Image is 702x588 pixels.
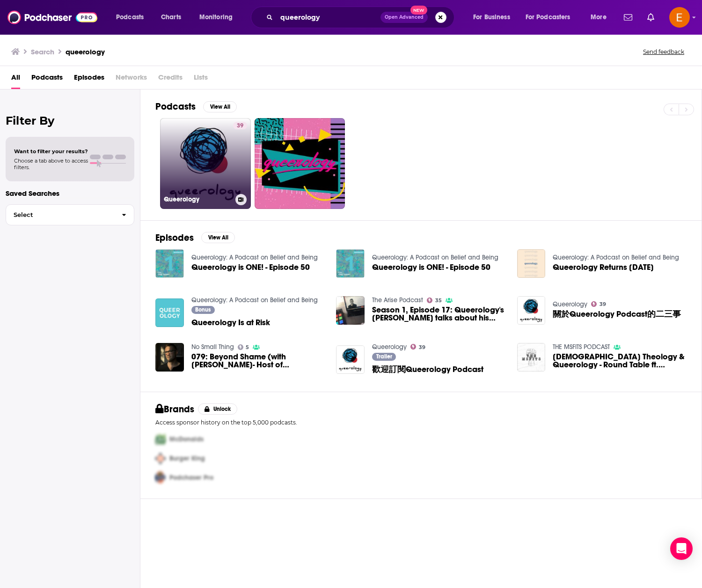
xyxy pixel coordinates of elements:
img: Season 1, Episode 17: Queerology's Matthias Roberts talks about his book Beyond Shame which talks... [336,296,365,325]
a: 39 [591,301,606,307]
img: 關於Queerology Podcast的二三事 [517,296,546,325]
a: Queerology is ONE! - Episode 50 [191,263,310,271]
a: Queerology Is at Risk [191,319,270,327]
span: Trailer [376,354,392,359]
a: Queerology: A Podcast on Belief and Being [553,253,679,261]
a: Show notifications dropdown [620,9,636,25]
img: 歡迎訂閱Queerology Podcast [336,345,365,374]
span: Want to filter your results? [14,148,88,155]
button: View All [203,101,237,112]
span: Queerology Returns [DATE] [553,263,654,271]
span: Podchaser Pro [169,474,213,482]
h2: Filter By [6,114,134,127]
button: open menu [584,10,618,25]
span: Season 1, Episode 17: Queerology's [PERSON_NAME] talks about his book Beyond Shame which talks ab... [372,306,506,322]
span: 39 [237,121,243,131]
h2: Episodes [155,232,194,244]
img: First Pro Logo [152,430,169,449]
p: Access sponsor history on the top 5,000 podcasts. [155,419,687,426]
span: 39 [419,345,425,350]
button: open menu [110,10,156,25]
button: open menu [193,10,245,25]
a: 39 [410,344,425,350]
a: All [11,70,20,89]
span: Charts [161,11,181,24]
button: Show profile menu [669,7,690,28]
a: PodcastsView All [155,101,237,112]
button: Select [6,204,134,225]
a: Charts [155,10,187,25]
span: Networks [116,70,147,89]
div: Open Intercom Messenger [670,537,693,560]
a: Show notifications dropdown [643,9,658,25]
h2: Podcasts [155,101,196,112]
span: Credits [158,70,183,89]
a: Queerology Returns March 24 [517,249,546,278]
a: Queerology Returns March 24 [553,263,654,271]
span: [DEMOGRAPHIC_DATA] Theology & Queerology - Round Table ft. [PERSON_NAME] [553,353,687,369]
img: Podchaser - Follow, Share and Rate Podcasts [7,8,97,26]
img: Queerology Is at Risk [155,298,184,327]
a: 關於Queerology Podcast的二三事 [553,310,681,318]
img: 079: Beyond Shame (with Matthias Roberts- Host of Queerology) [155,343,184,372]
img: Second Pro Logo [152,449,169,468]
span: Episodes [74,70,104,89]
a: The Arise Podcast [372,296,423,304]
img: Third Pro Logo [152,468,169,487]
a: THE MSFITS PODCAST [553,343,610,351]
button: open menu [519,10,584,25]
span: 35 [435,298,442,303]
h3: Search [31,47,54,56]
span: More [591,11,607,24]
a: Queer Theology & Queerology - Round Table ft. Matthias Roberts [553,353,687,369]
h3: Queerology [164,195,232,203]
span: 079: Beyond Shame (with [PERSON_NAME]- Host of Queerology) [191,353,325,369]
a: 39 [233,122,247,129]
span: Open Advanced [385,15,424,20]
a: Queerology: A Podcast on Belief and Being [191,253,318,261]
a: Season 1, Episode 17: Queerology's Matthias Roberts talks about his book Beyond Shame which talks... [372,306,506,322]
a: Queerology: A Podcast on Belief and Being [191,296,318,304]
a: 39Queerology [160,118,251,209]
a: 35 [427,298,442,303]
p: Saved Searches [6,189,134,198]
a: Queerology [372,343,407,351]
a: 歡迎訂閱Queerology Podcast [372,365,483,373]
a: Queerology: A Podcast on Belief and Being [372,253,498,261]
img: Queerology is ONE! - Episode 50 [155,249,184,278]
a: Podcasts [31,70,63,89]
a: Queerology is ONE! - Episode 50 [336,249,365,278]
img: User Profile [669,7,690,28]
div: Search podcasts, credits, & more... [260,7,463,28]
span: Bonus [195,307,211,313]
a: Queerology [553,300,587,308]
button: View All [201,232,235,243]
input: Search podcasts, credits, & more... [277,10,380,25]
span: Podcasts [116,11,144,24]
h2: Brands [155,403,194,415]
h3: queerology [66,47,105,56]
span: New [410,6,427,15]
a: Queerology is ONE! - Episode 50 [372,263,490,271]
a: Queer Theology & Queerology - Round Table ft. Matthias Roberts [517,343,546,372]
span: For Podcasters [526,11,570,24]
button: Open AdvancedNew [380,12,428,23]
span: Burger King [169,454,205,462]
span: Select [6,212,114,218]
span: 5 [246,345,249,350]
span: Monitoring [199,11,233,24]
span: Choose a tab above to access filters. [14,157,88,171]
